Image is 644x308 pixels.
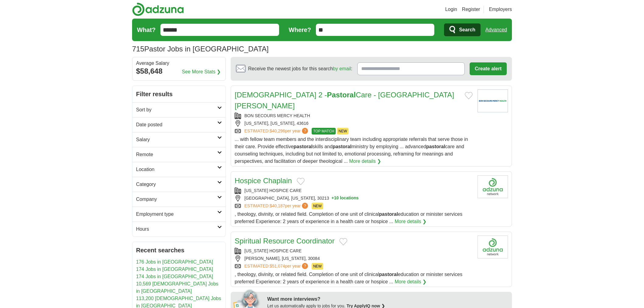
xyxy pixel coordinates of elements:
h2: Filter results [132,86,226,102]
span: NEW [312,263,323,270]
img: Georgia Hospice Care logo [478,236,508,258]
span: Receive the newest jobs for this search : [248,65,352,72]
h2: Location [136,166,217,173]
a: ESTIMATED:$40,187per year? [244,203,309,209]
div: [US_STATE], [US_STATE], 43616 [235,120,473,127]
a: Employment type [132,207,226,222]
span: $40,296 [270,128,285,133]
a: Hours [132,222,226,236]
span: , theology, divinity, or related field. Completion of one unit of clinical education or minister ... [235,212,462,224]
a: Date posted [132,117,226,132]
a: Location [132,162,226,177]
span: NEW [312,203,323,209]
div: $58,648 [136,66,222,77]
button: Add to favorite jobs [339,238,347,245]
h2: Category [136,181,217,188]
a: See More Stats ❯ [182,68,221,75]
h2: Company [136,196,217,203]
a: Spiritual Resource Coordinator [235,237,334,245]
a: Salary [132,132,226,147]
strong: pastoral [294,144,313,149]
h2: Sort by [136,106,217,114]
a: Register [462,6,480,13]
strong: pastoral [379,272,398,277]
h2: Date posted [136,121,217,128]
span: Search [459,24,475,36]
div: Average Salary [136,61,222,66]
span: TOP MATCH [312,128,336,135]
a: 10,569 [DEMOGRAPHIC_DATA] Jobs in [GEOGRAPHIC_DATA] [136,281,219,294]
img: Bon Secours Mercy Health logo [478,89,508,112]
a: More details ❯ [349,158,381,165]
a: 176 Jobs in [GEOGRAPHIC_DATA] [136,259,213,264]
a: [US_STATE] HOSPICE CARE [244,188,302,193]
strong: pastoral [379,212,398,217]
a: ESTIMATED:$51,074per year? [244,263,309,270]
a: [DEMOGRAPHIC_DATA] 2 -PastoralCare - [GEOGRAPHIC_DATA][PERSON_NAME] [235,91,454,110]
button: Search [444,23,480,36]
span: $51,074 [270,264,285,268]
a: Advanced [485,24,507,36]
a: 174 Jobs in [GEOGRAPHIC_DATA] [136,274,213,279]
a: Category [132,177,226,192]
span: 715 [132,44,144,54]
h2: Remote [136,151,217,158]
span: + [331,195,334,201]
a: [US_STATE] HOSPICE CARE [244,248,302,253]
a: 174 Jobs in [GEOGRAPHIC_DATA] [136,267,213,272]
div: [GEOGRAPHIC_DATA], [US_STATE], 30213 [235,195,473,201]
span: $40,187 [270,203,285,208]
span: , theology, divinity, or related field. Completion of one unit of clinical education or minister ... [235,272,462,284]
img: Adzuna logo [132,2,184,16]
a: BON SECOURS MERCY HEALTH [244,113,310,118]
a: by email [333,66,351,71]
a: More details ❯ [395,278,427,285]
button: Add to favorite jobs [297,178,305,185]
a: Remote [132,147,226,162]
div: [PERSON_NAME], [US_STATE], 30084 [235,255,473,262]
strong: pastoral [426,144,445,149]
strong: pastoral [333,144,352,149]
span: ... with fellow team members and the interdisciplinary team including appropriate referrals that ... [235,137,468,164]
a: Hospice Chaplain [235,177,292,185]
img: Georgia Hospice Care logo [478,175,508,198]
a: Company [132,192,226,207]
a: Sort by [132,102,226,117]
a: ESTIMATED:$40,296per year? [244,128,309,135]
a: Login [445,6,457,13]
span: ? [302,128,308,134]
span: ? [302,203,308,209]
h2: Salary [136,136,217,143]
strong: Pastoral [327,91,356,99]
span: ? [302,263,308,269]
label: Where? [289,25,311,34]
h2: Hours [136,226,217,233]
a: Employers [489,6,512,13]
span: NEW [337,128,348,135]
div: Want more interviews? [267,296,508,303]
button: +10 locations [331,195,359,201]
button: Add to favorite jobs [465,92,473,99]
h2: Employment type [136,211,217,218]
h1: Pastor Jobs in [GEOGRAPHIC_DATA] [132,45,269,53]
h2: Recent searches [136,246,222,255]
label: What? [137,25,156,34]
button: Create alert [470,62,507,75]
a: More details ❯ [395,218,427,225]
